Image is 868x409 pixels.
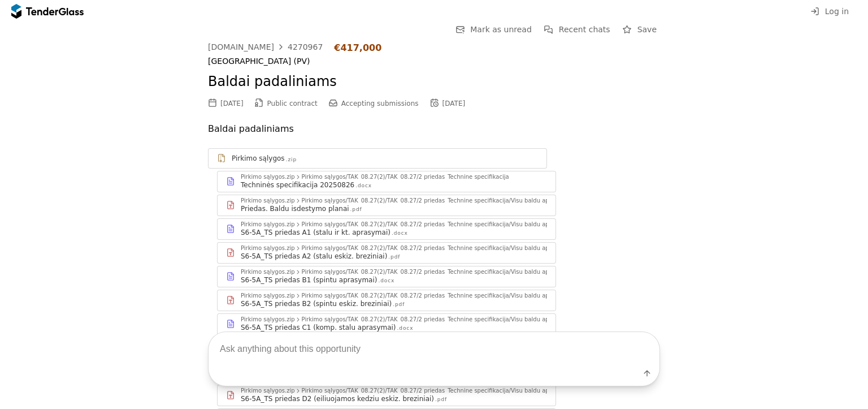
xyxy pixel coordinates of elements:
[217,171,556,192] a: Pirkimo sąlygos.zipPirkimo sąlygos/TAK_08.27(2)/TAK_08.27/2 priedas_Technine specifikacijaTechnin...
[241,252,387,261] div: S6-5A_TS priedas A2 (stalu eskiz. breziniai)
[334,42,381,53] div: €417,000
[232,154,285,163] div: Pirkimo sąlygos
[302,269,623,275] div: Pirkimo sąlygos/TAK_08.27(2)/TAK_08.27/2 priedas_Technine specifikacija/Visu baldu aprasymai-brez...
[208,42,323,51] a: [DOMAIN_NAME]4270967
[637,25,657,34] span: Save
[302,293,623,299] div: Pirkimo sąlygos/TAK_08.27(2)/TAK_08.27/2 priedas_Technine specifikacija/Visu baldu aprasymai-brez...
[217,218,556,240] a: Pirkimo sąlygos.zipPirkimo sąlygos/TAK_08.27(2)/TAK_08.27/2 priedas_Technine specifikacija/Visu b...
[241,222,295,227] div: Pirkimo sąlygos.zip
[350,206,362,213] div: .pdf
[452,23,535,37] button: Mark as unread
[208,148,547,169] a: Pirkimo sąlygos.zip
[302,222,623,227] div: Pirkimo sąlygos/TAK_08.27(2)/TAK_08.27/2 priedas_Technine specifikacija/Visu baldu aprasymai-brez...
[341,100,419,107] span: Accepting submissions
[241,293,295,299] div: Pirkimo sąlygos.zip
[208,43,274,51] div: [DOMAIN_NAME]
[241,198,295,204] div: Pirkimo sąlygos.zip
[217,290,556,311] a: Pirkimo sąlygos.zipPirkimo sąlygos/TAK_08.27(2)/TAK_08.27/2 priedas_Technine specifikacija/Visu b...
[541,23,614,37] button: Recent chats
[241,180,354,190] div: Techninės specifikacija 20250826
[220,100,244,107] div: [DATE]
[241,228,390,237] div: S6-5A_TS priedas A1 (stalu ir kt. aprasymai)
[442,100,466,107] div: [DATE]
[241,204,349,213] div: Priedas. Baldu isdestymo planai
[217,195,556,216] a: Pirkimo sąlygos.zipPirkimo sąlygos/TAK_08.27(2)/TAK_08.27/2 priedas_Technine specifikacija/Visu b...
[302,246,623,251] div: Pirkimo sąlygos/TAK_08.27(2)/TAK_08.27/2 priedas_Technine specifikacija/Visu baldu aprasymai-brez...
[393,301,405,308] div: .pdf
[208,57,660,66] div: [GEOGRAPHIC_DATA] (PV)
[355,182,372,190] div: .docx
[288,43,323,51] div: 4270967
[267,100,318,107] span: Public contract
[302,198,623,204] div: Pirkimo sąlygos/TAK_08.27(2)/TAK_08.27/2 priedas_Technine specifikacija/Visu baldu aprasymai-brez...
[378,277,394,285] div: .docx
[217,266,556,287] a: Pirkimo sąlygos.zipPirkimo sąlygos/TAK_08.27(2)/TAK_08.27/2 priedas_Technine specifikacija/Visu b...
[286,156,297,163] div: .zip
[208,121,660,137] p: Baldai padaliniams
[208,72,660,92] h2: Baldai padaliniams
[302,174,509,180] div: Pirkimo sąlygos/TAK_08.27(2)/TAK_08.27/2 priedas_Technine specifikacija
[241,275,377,285] div: S6-5A_TS priedas B1 (spintu aprasymai)
[619,23,660,37] button: Save
[388,253,400,261] div: .pdf
[807,5,852,19] button: Log in
[241,299,392,308] div: S6-5A_TS priedas B2 (spintu eskiz. breziniai)
[470,25,532,34] span: Mark as unread
[825,7,849,16] span: Log in
[241,174,295,180] div: Pirkimo sąlygos.zip
[241,246,295,251] div: Pirkimo sąlygos.zip
[217,242,556,264] a: Pirkimo sąlygos.zipPirkimo sąlygos/TAK_08.27(2)/TAK_08.27/2 priedas_Technine specifikacija/Visu b...
[241,269,295,275] div: Pirkimo sąlygos.zip
[392,230,408,237] div: .docx
[559,25,610,34] span: Recent chats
